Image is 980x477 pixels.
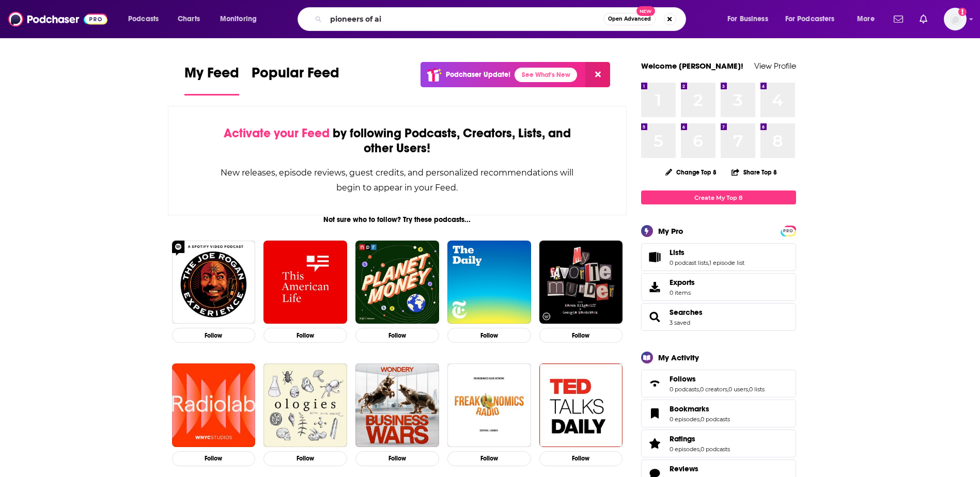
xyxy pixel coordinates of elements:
[224,125,330,141] span: Activate your Feed
[670,434,695,443] span: Ratings
[670,374,696,384] span: Follows
[220,126,575,156] div: by following Podcasts, Creators, Lists, and other Users!
[539,241,623,324] img: My Favorite Murder with Karen Kilgariff and Georgia Hardstark
[641,370,796,397] span: Follows
[172,451,256,466] button: Follow
[172,363,256,447] img: Radiolab
[645,406,665,421] a: Bookmarks
[659,166,723,179] button: Change Top 8
[168,215,627,224] div: Not sure who to follow? Try these podcasts...
[184,64,239,88] span: My Feed
[749,386,765,393] a: 0 lists
[779,11,850,27] button: open menu
[447,363,531,447] img: Freakonomics Radio
[326,11,603,27] input: Search podcasts, credits, & more...
[670,404,730,414] a: Bookmarks
[355,328,439,343] button: Follow
[670,416,699,423] a: 0 episodes
[645,376,665,391] a: Follows
[263,241,347,324] a: This American Life
[608,17,651,22] span: Open Advanced
[670,404,709,414] span: Bookmarks
[178,12,200,26] span: Charts
[944,8,967,30] img: User Profile
[670,386,699,393] a: 0 podcasts
[539,328,623,343] button: Follow
[708,259,709,266] span: ,
[720,11,781,27] button: open menu
[670,464,698,473] span: Reviews
[915,10,931,28] a: Show notifications dropdown
[857,12,875,26] span: More
[447,328,531,343] button: Follow
[539,451,623,466] button: Follow
[670,319,690,326] a: 3 saved
[701,446,730,453] a: 0 podcasts
[641,190,796,204] a: Create My Top 8
[754,61,796,71] a: View Profile
[355,363,439,447] img: Business Wars
[252,64,339,96] a: Popular Feed
[252,64,339,88] span: Popular Feed
[447,241,531,324] img: The Daily
[670,374,765,384] a: Follows
[645,250,665,264] a: Lists
[748,386,749,393] span: ,
[699,446,701,453] span: ,
[670,259,708,266] a: 0 podcast lists
[701,416,730,423] a: 0 podcasts
[670,434,730,443] a: Ratings
[515,68,577,82] a: See What's New
[670,248,744,257] a: Lists
[709,259,744,266] a: 1 episode list
[213,11,270,27] button: open menu
[220,12,257,26] span: Monitoring
[670,464,730,473] a: Reviews
[263,328,347,343] button: Follow
[355,451,439,466] button: Follow
[699,416,701,423] span: ,
[172,241,256,324] img: The Joe Rogan Experience
[670,308,703,317] a: Searches
[121,11,172,27] button: open menu
[636,6,655,16] span: New
[641,430,796,457] span: Ratings
[958,8,967,16] svg: Add a profile image
[641,273,796,301] a: Exports
[171,11,206,27] a: Charts
[447,451,531,466] button: Follow
[603,13,656,25] button: Open AdvancedNew
[944,8,967,30] button: Show profile menu
[8,9,107,29] img: Podchaser - Follow, Share and Rate Podcasts
[670,278,695,287] span: Exports
[782,227,795,235] span: PRO
[307,7,696,31] div: Search podcasts, credits, & more...
[944,8,967,30] span: Logged in as WE_Broadcast
[539,363,623,447] img: TED Talks Daily
[890,10,907,28] a: Show notifications dropdown
[670,248,685,257] span: Lists
[355,241,439,324] img: Planet Money
[645,436,665,451] a: Ratings
[658,226,683,236] div: My Pro
[670,446,699,453] a: 0 episodes
[128,12,159,26] span: Podcasts
[263,451,347,466] button: Follow
[850,11,888,27] button: open menu
[782,227,795,234] a: PRO
[641,243,796,271] span: Lists
[184,64,239,96] a: My Feed
[670,289,695,296] span: 0 items
[172,328,256,343] button: Follow
[263,363,347,447] img: Ologies with Alie Ward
